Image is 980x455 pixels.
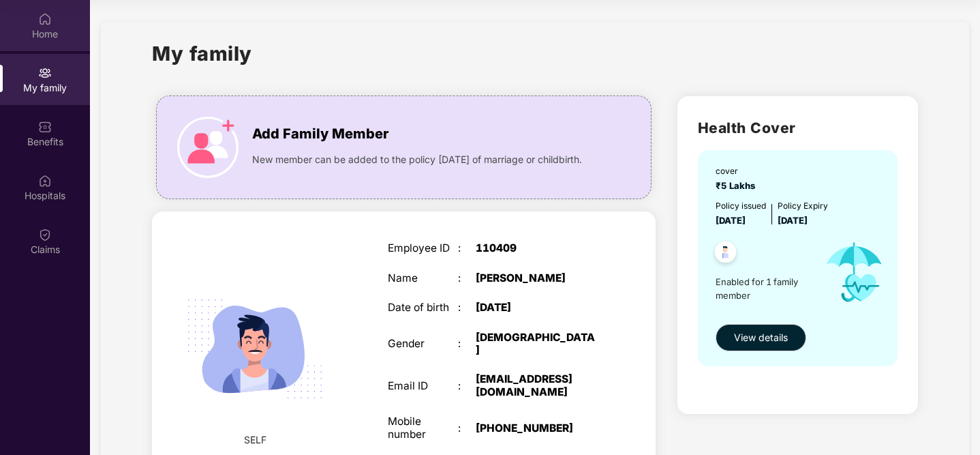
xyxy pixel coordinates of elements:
img: svg+xml;base64,PHN2ZyBpZD0iSG9zcGl0YWxzIiB4bWxucz0iaHR0cDovL3d3dy53My5vcmcvMjAwMC9zdmciIHdpZHRoPS... [38,174,52,188]
div: cover [716,165,761,178]
div: Mobile number [388,415,458,441]
img: svg+xml;base64,PHN2ZyBpZD0iQ2xhaW0iIHhtbG5zPSJodHRwOi8vd3d3LnczLm9yZy8yMDAwL3N2ZyIgd2lkdGg9IjIwIi... [38,228,52,241]
div: [PHONE_NUMBER] [476,422,598,435]
span: [DATE] [778,215,808,226]
div: [DEMOGRAPHIC_DATA] [476,332,598,357]
h1: My family [152,38,252,69]
div: Policy Expiry [778,200,828,213]
div: : [458,338,476,350]
button: View details [716,324,806,351]
img: svg+xml;base64,PHN2ZyB4bWxucz0iaHR0cDovL3d3dy53My5vcmcvMjAwMC9zdmciIHdpZHRoPSIyMjQiIGhlaWdodD0iMT... [171,265,339,433]
img: icon [177,117,239,178]
div: : [458,242,476,254]
h2: Health Cover [698,117,898,139]
div: : [458,380,476,392]
span: SELF [244,432,266,447]
div: Employee ID [388,242,458,254]
div: : [458,302,476,314]
div: Policy issued [716,200,766,213]
span: [DATE] [716,215,746,226]
div: : [458,422,476,435]
span: Enabled for 1 family member [716,275,813,303]
img: svg+xml;base64,PHN2ZyBpZD0iQmVuZWZpdHMiIHhtbG5zPSJodHRwOi8vd3d3LnczLm9yZy8yMDAwL3N2ZyIgd2lkdGg9Ij... [38,120,52,134]
span: View details [734,330,788,345]
span: ₹5 Lakhs [716,180,761,191]
img: svg+xml;base64,PHN2ZyBpZD0iSG9tZSIgeG1sbnM9Imh0dHA6Ly93d3cudzMub3JnLzIwMDAvc3ZnIiB3aWR0aD0iMjAiIG... [38,12,52,26]
div: [PERSON_NAME] [476,272,598,284]
span: Add Family Member [252,123,388,145]
div: Gender [388,338,458,350]
div: 110409 [476,242,598,254]
div: Date of birth [388,302,458,314]
img: svg+xml;base64,PHN2ZyB3aWR0aD0iMjAiIGhlaWdodD0iMjAiIHZpZXdCb3g9IjAgMCAyMCAyMCIgZmlsbD0ibm9uZSIgeG... [38,66,52,80]
div: : [458,272,476,284]
div: [EMAIL_ADDRESS][DOMAIN_NAME] [476,373,598,398]
img: svg+xml;base64,PHN2ZyB4bWxucz0iaHR0cDovL3d3dy53My5vcmcvMjAwMC9zdmciIHdpZHRoPSI0OC45NDMiIGhlaWdodD... [709,237,742,271]
div: [DATE] [476,302,598,314]
div: Email ID [388,380,458,392]
img: icon [813,228,895,317]
span: New member can be added to the policy [DATE] of marriage or childbirth. [252,152,582,167]
div: Name [388,272,458,284]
